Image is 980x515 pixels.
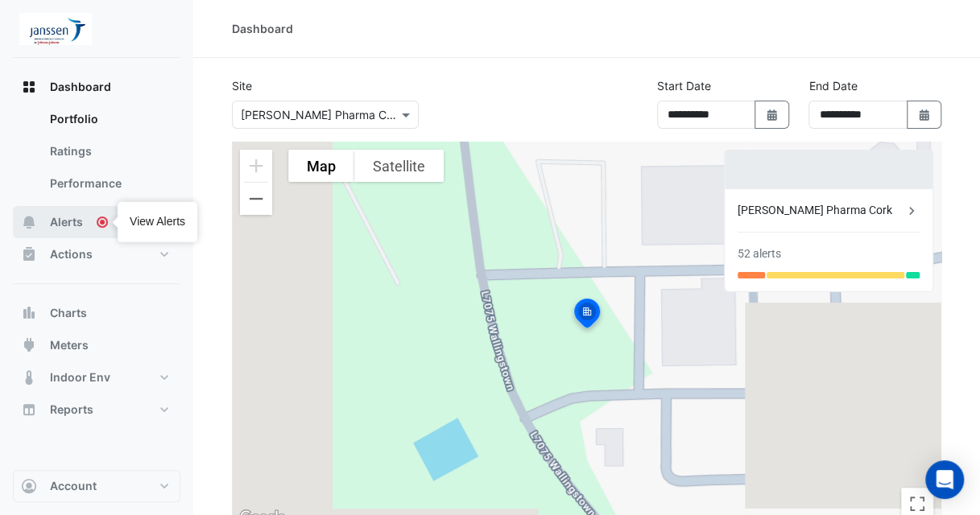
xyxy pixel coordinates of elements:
[569,296,605,335] img: site-pin-selected.svg
[13,103,180,206] div: Dashboard
[37,167,180,200] a: Performance
[13,393,180,426] button: Reports
[765,108,779,122] fa-icon: Select Date
[50,337,89,353] span: Meters
[37,135,180,167] a: Ratings
[232,20,293,37] div: Dashboard
[13,361,180,393] button: Indoor Env
[232,77,252,94] label: Site
[13,238,180,270] button: Actions
[13,206,180,238] button: Alerts
[50,246,93,262] span: Actions
[21,337,37,353] app-icon: Meters
[19,13,92,45] img: Company Logo
[50,79,111,95] span: Dashboard
[738,245,781,262] div: 52 alerts
[13,329,180,361] button: Meters
[13,71,180,103] button: Dashboard
[21,305,37,321] app-icon: Charts
[50,369,110,385] span: Indoor Env
[21,214,37,230] app-icon: Alerts
[917,108,932,122] fa-icon: Select Date
[738,202,904,219] div: [PERSON_NAME] Pharma Cork
[95,215,110,229] div: Tooltip anchor
[50,478,97,494] span: Account
[130,214,185,230] div: View Alerts
[808,77,857,94] label: End Date
[657,77,711,94] label: Start Date
[50,402,93,418] span: Reports
[288,150,354,182] button: Show street map
[21,79,37,95] app-icon: Dashboard
[13,470,180,502] button: Account
[37,103,180,135] a: Portfolio
[21,369,37,385] app-icon: Indoor Env
[21,402,37,418] app-icon: Reports
[13,297,180,329] button: Charts
[240,183,272,215] button: Zoom out
[925,460,964,499] div: Open Intercom Messenger
[354,150,444,182] button: Show satellite imagery
[50,214,83,230] span: Alerts
[50,305,87,321] span: Charts
[21,246,37,262] app-icon: Actions
[240,150,272,182] button: Zoom in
